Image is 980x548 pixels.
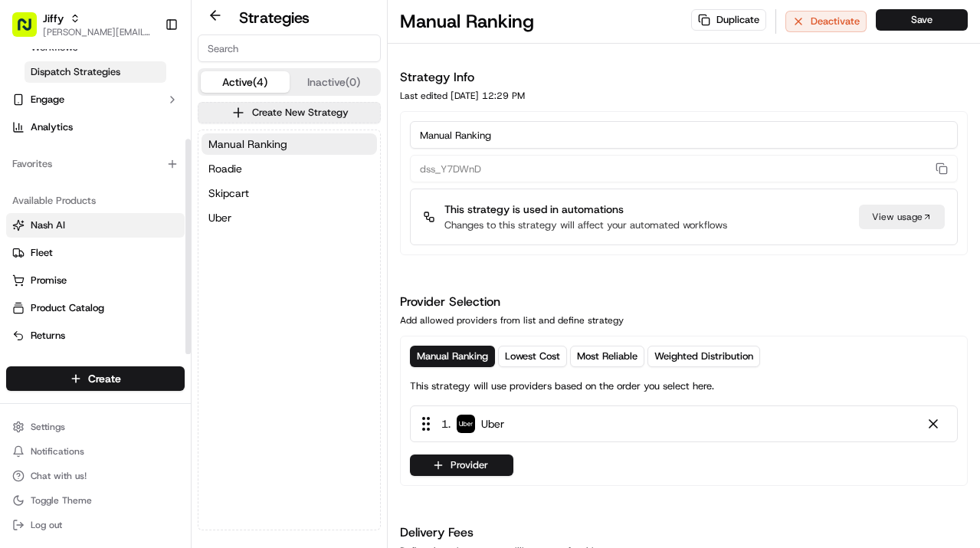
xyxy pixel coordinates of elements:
h1: Strategy Info [400,68,525,87]
span: Product Catalog [31,301,104,315]
a: Product Catalog [12,301,179,315]
div: Last edited [DATE] 12:29 PM [400,90,525,102]
span: Uber [481,416,504,432]
button: Deactivate [785,11,867,32]
button: Chat with us! [6,465,185,487]
span: Toggle Theme [31,494,92,507]
button: Toggle Theme [6,490,185,511]
div: 1. Uber [410,405,958,442]
button: Settings [6,416,185,438]
button: Most Reliable [570,346,644,367]
button: Manual Ranking [410,346,495,367]
span: Log out [31,519,62,531]
button: Uber [202,207,377,228]
button: Log out [6,514,185,536]
a: Fleet [12,246,179,260]
button: Create New Strategy [198,102,381,123]
span: Uber [208,210,231,225]
a: Analytics [6,115,185,139]
button: Active (4) [201,71,290,93]
button: Lowest Cost [498,346,567,367]
div: 1 . [417,415,504,432]
button: Provider [410,454,513,476]
div: Available Products [6,189,185,213]
span: Weighted Distribution [654,349,753,363]
p: This strategy is used in automations [444,202,727,217]
span: Engage [31,93,64,107]
button: Promise [6,268,185,293]
h1: Manual Ranking [400,9,534,34]
span: Fleet [31,246,53,260]
div: Favorites [6,152,185,176]
button: Product Catalog [6,296,185,320]
span: Notifications [31,445,84,458]
button: Returns [6,323,185,348]
a: Dispatch Strategies [25,61,166,83]
button: Jiffy[PERSON_NAME][EMAIL_ADDRESS][DOMAIN_NAME] [6,6,159,43]
button: Notifications [6,441,185,462]
span: Roadie [208,161,242,176]
span: Most Reliable [577,349,637,363]
a: Promise [12,274,179,287]
button: Skipcart [202,182,377,204]
img: uber-new-logo.jpeg [457,415,475,433]
button: Duplicate [691,9,766,31]
span: Promise [31,274,67,287]
input: Search [198,34,381,62]
button: Inactive (0) [290,71,379,93]
button: Save [876,9,968,31]
h1: Provider Selection [400,293,624,311]
button: Nash AI [6,213,185,238]
button: Engage [6,87,185,112]
span: Returns [31,329,65,343]
button: [PERSON_NAME][EMAIL_ADDRESS][DOMAIN_NAME] [43,26,152,38]
a: View usage [859,205,945,229]
button: Weighted Distribution [647,346,760,367]
button: Jiffy [43,11,64,26]
div: Add allowed providers from list and define strategy [400,314,624,327]
p: Changes to this strategy will affect your automated workflows [444,218,727,232]
span: Create [88,371,121,386]
h2: Strategies [239,7,310,28]
span: Dispatch Strategies [31,65,120,79]
span: Analytics [31,120,73,134]
span: Nash AI [31,218,65,232]
span: Settings [31,421,65,433]
button: Roadie [202,158,377,179]
button: Manual Ranking [202,133,377,155]
a: Returns [12,329,179,343]
button: Fleet [6,241,185,265]
span: Skipcart [208,185,249,201]
span: Manual Ranking [417,349,488,363]
span: Manual Ranking [208,136,287,152]
h1: Delivery Fees [400,523,637,542]
button: Create [6,366,185,391]
span: Chat with us! [31,470,87,482]
p: This strategy will use providers based on the order you select here. [410,379,714,393]
span: Lowest Cost [505,349,560,363]
a: Nash AI [12,218,179,232]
